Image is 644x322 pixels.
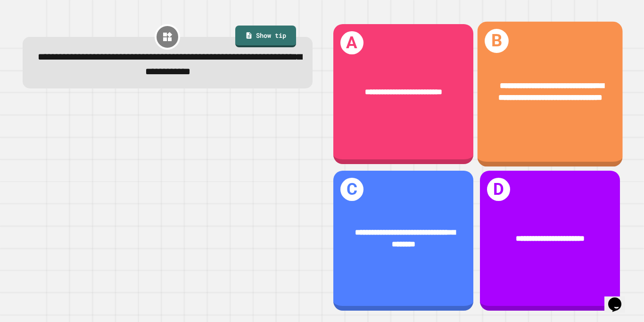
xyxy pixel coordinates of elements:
[487,178,510,201] h1: D
[485,29,509,53] h1: B
[235,26,296,47] a: Show tip
[340,31,363,54] h1: A
[604,284,635,313] iframe: chat widget
[340,178,363,201] h1: C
